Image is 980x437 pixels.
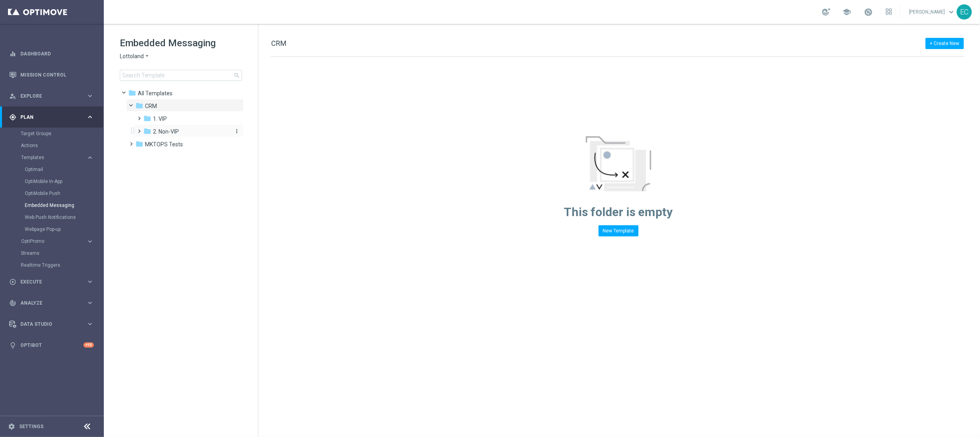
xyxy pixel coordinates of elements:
span: Templates [138,90,173,97]
a: Target Groups [21,130,83,137]
span: MKTOPS Tests [145,141,183,148]
span: Data Studio [20,322,86,327]
a: Optimail [25,166,83,173]
i: keyboard_arrow_right [86,278,94,285]
button: lightbulb Optibot +10 [9,342,94,348]
div: EC [957,4,972,20]
span: This folder is empty [564,205,673,219]
button: play_circle_outline Execute keyboard_arrow_right [9,279,94,285]
i: equalizer [9,50,16,57]
button: more_vert [232,128,240,135]
div: Actions [21,140,103,152]
i: keyboard_arrow_right [86,113,94,121]
span: school [843,8,851,16]
div: Analyze [9,299,86,307]
i: keyboard_arrow_right [86,320,94,328]
div: Mission Control [9,64,94,85]
a: Realtime Triggers [21,262,83,268]
i: folder [143,127,151,135]
div: Realtime Triggers [21,259,103,271]
button: OptiPromo keyboard_arrow_right [21,238,94,244]
a: Embedded Messaging [25,202,83,209]
i: lightbulb [9,342,16,349]
i: more_vert [234,128,240,134]
a: Mission Control [20,64,94,85]
h1: Embedded Messaging [120,37,242,49]
i: folder [143,114,151,122]
div: Webpage Pop-up [25,223,103,235]
i: settings [8,423,15,430]
button: New Template [599,225,639,236]
i: track_changes [9,299,16,307]
i: folder [128,89,136,97]
button: Data Studio keyboard_arrow_right [9,321,94,327]
span: Explore [20,94,86,98]
button: gps_fixed Plan keyboard_arrow_right [9,114,94,120]
i: folder [135,102,143,110]
span: CRM [271,39,286,47]
i: arrow_drop_down [144,53,150,60]
span: keyboard_arrow_down [947,8,956,16]
i: keyboard_arrow_right [86,299,94,307]
a: OptiMobile In-App [25,178,83,185]
i: gps_fixed [9,114,16,121]
div: Optibot [9,335,94,356]
input: Search Template [120,70,242,81]
a: Optibot [20,335,83,356]
div: Embedded Messaging [25,199,103,211]
div: +10 [83,343,94,348]
a: OptiMobile Push [25,190,83,197]
div: Optimail [25,163,103,175]
button: Mission Control [9,72,94,78]
span: Templates [21,155,78,160]
i: play_circle_outline [9,278,16,285]
a: Streams [21,250,83,256]
span: Lottoland [120,53,144,60]
span: CRM [145,102,157,110]
div: Web Push Notifications [25,211,103,223]
i: keyboard_arrow_right [86,92,94,100]
span: 2. Non-VIP [153,128,179,135]
button: equalizer Dashboard [9,51,94,57]
div: Data Studio [9,321,86,328]
div: Dashboard [9,43,94,64]
div: Execute [9,278,86,285]
div: Target Groups [21,128,103,140]
span: Analyze [20,301,86,305]
button: Lottoland arrow_drop_down [120,53,150,60]
div: Explore [9,93,86,100]
button: track_changes Analyze keyboard_arrow_right [9,300,94,306]
a: Webpage Pop-up [25,226,83,232]
img: emptyStateManageTemplates.jpg [586,136,651,191]
button: + Create New [926,38,964,49]
i: person_search [9,93,16,100]
span: Plan [20,115,86,120]
div: OptiMobile In-App [25,175,103,187]
i: keyboard_arrow_right [86,238,94,245]
a: Settings [19,424,44,429]
div: OptiMobile Push [25,187,103,199]
button: Templates keyboard_arrow_right [21,154,94,161]
div: Templates [21,155,86,160]
div: Templates [21,152,103,235]
div: Streams [21,247,103,259]
button: person_search Explore keyboard_arrow_right [9,93,94,99]
span: 1. VIP [153,115,167,122]
i: folder [135,140,143,148]
span: Execute [20,280,86,284]
span: OptiPromo [21,239,78,244]
a: [PERSON_NAME]keyboard_arrow_down [909,6,957,18]
div: Plan [9,114,86,121]
a: Dashboard [20,43,94,64]
div: OptiPromo [21,235,103,247]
